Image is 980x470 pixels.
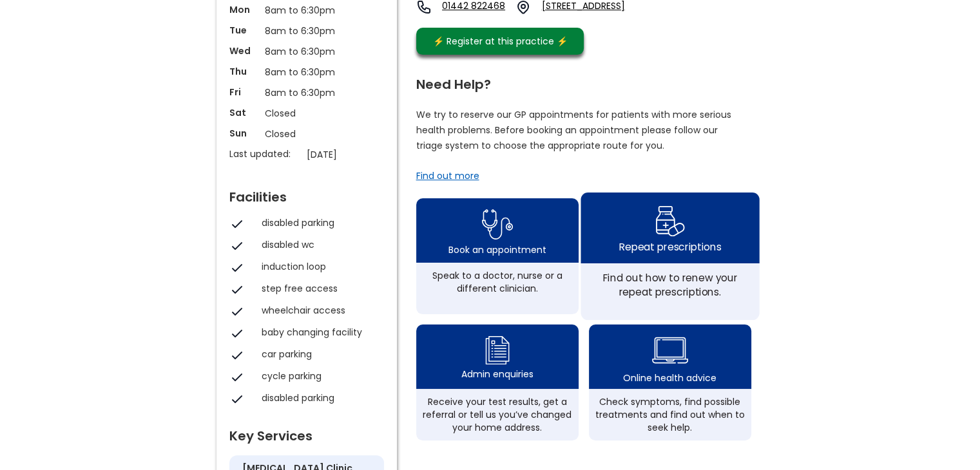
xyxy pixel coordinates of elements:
[416,107,732,153] p: We try to reserve our GP appointments for patients with more serious health problems. Before book...
[265,65,349,79] p: 8am to 6:30pm
[265,44,349,59] p: 8am to 6:30pm
[262,370,378,382] div: cycle parking
[461,368,533,381] div: Admin enquiries
[416,198,579,314] a: book appointment icon Book an appointmentSpeak to a doctor, nurse or a different clinician.
[595,395,745,434] div: Check symptoms, find possible treatments and find out when to seek help.
[482,205,513,243] img: book appointment icon
[262,238,378,251] div: disabled wc
[619,240,720,254] div: Repeat prescriptions
[229,86,258,99] p: Fri
[589,324,751,440] a: health advice iconOnline health adviceCheck symptoms, find possible treatments and find out when ...
[423,395,572,434] div: Receive your test results, get a referral or tell us you’ve changed your home address.
[423,269,572,295] div: Speak to a doctor, nurse or a different clinician.
[588,270,752,299] div: Find out how to renew your repeat prescriptions.
[652,329,688,371] img: health advice icon
[265,86,349,100] p: 8am to 6:30pm
[265,127,349,141] p: Closed
[229,127,258,140] p: Sun
[262,326,378,339] div: baby changing facility
[229,423,384,442] div: Key Services
[229,106,258,119] p: Sat
[262,216,378,229] div: disabled parking
[262,348,378,361] div: car parking
[448,243,546,256] div: Book an appointment
[262,304,378,317] div: wheelchair access
[483,333,512,368] img: admin enquiry icon
[262,282,378,295] div: step free access
[416,28,584,55] a: ⚡️ Register at this practice ⚡️
[427,34,575,48] div: ⚡️ Register at this practice ⚡️
[229,147,300,160] p: Last updated:
[229,24,258,37] p: Tue
[265,24,349,38] p: 8am to 6:30pm
[416,169,479,182] a: Find out more
[416,71,751,91] div: Need Help?
[262,391,378,404] div: disabled parking
[265,106,349,120] p: Closed
[229,44,258,57] p: Wed
[229,3,258,16] p: Mon
[229,184,384,203] div: Facilities
[416,324,579,440] a: admin enquiry iconAdmin enquiriesReceive your test results, get a referral or tell us you’ve chan...
[262,260,378,273] div: induction loop
[623,371,716,384] div: Online health advice
[229,65,258,78] p: Thu
[655,202,685,240] img: repeat prescription icon
[307,147,390,162] p: [DATE]
[581,193,759,320] a: repeat prescription iconRepeat prescriptionsFind out how to renew your repeat prescriptions.
[265,3,349,17] p: 8am to 6:30pm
